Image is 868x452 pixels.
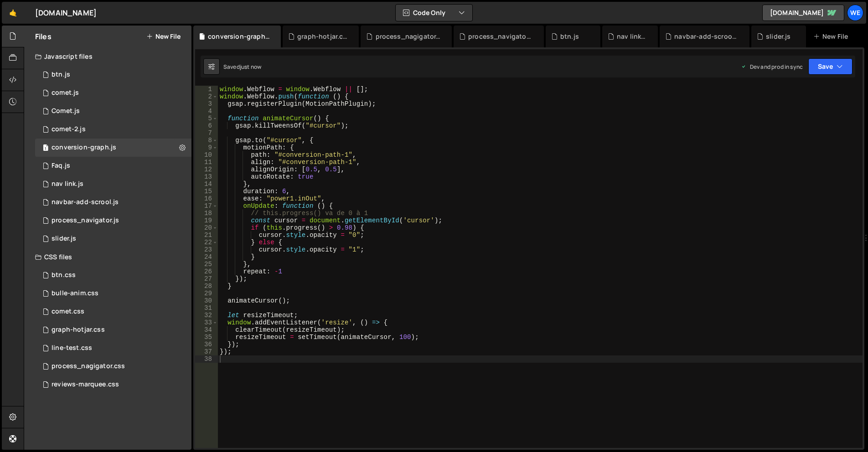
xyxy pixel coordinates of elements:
[52,107,80,115] div: Comet.js
[195,144,218,151] div: 9
[195,224,218,231] div: 20
[35,7,97,18] div: [DOMAIN_NAME]
[52,344,92,352] div: line-test.css
[195,304,218,312] div: 31
[52,180,83,188] div: nav link.js
[808,58,852,75] button: Save
[52,326,105,334] div: graph-hotjar.css
[195,195,218,202] div: 16
[43,145,48,152] span: 1
[813,32,852,41] div: New File
[52,125,86,134] div: comet-2.js
[35,266,191,284] div: 17167/47836.css
[35,139,191,157] div: 17167/48486.js
[223,63,261,71] div: Saved
[35,321,191,339] div: 17167/47858.css
[195,166,218,173] div: 12
[35,357,191,375] div: 17167/48300.css
[766,32,790,41] div: slider.js
[35,211,191,230] div: 17167/47466.js
[195,334,218,341] div: 35
[35,102,191,120] div: 17167/47404.js
[35,284,191,303] div: 17167/47828.css
[195,341,218,348] div: 36
[195,290,218,297] div: 29
[195,326,218,334] div: 34
[195,180,218,188] div: 14
[195,261,218,268] div: 25
[376,32,441,41] div: process_nagigator.css
[52,271,76,279] div: btn.css
[35,230,191,248] div: 17167/47522.js
[35,84,191,102] div: 17167/47407.js
[195,93,218,100] div: 2
[52,216,119,225] div: process_navigator.js
[35,157,191,175] div: 17167/47672.js
[195,86,218,93] div: 1
[35,375,191,394] div: 17167/47906.css
[240,63,261,71] div: just now
[195,275,218,282] div: 27
[52,198,119,206] div: navbar-add-scrool.js
[146,33,181,40] button: New File
[195,312,218,319] div: 32
[468,32,533,41] div: process_navigator.js
[195,348,218,355] div: 37
[195,231,218,239] div: 21
[762,5,844,21] a: [DOMAIN_NAME]
[195,297,218,304] div: 30
[674,32,739,41] div: navbar-add-scrool.js
[195,108,218,115] div: 4
[195,253,218,261] div: 24
[195,282,218,290] div: 28
[52,162,70,170] div: Faq.js
[195,137,218,144] div: 8
[2,2,24,24] a: 🤙
[52,362,125,370] div: process_nagigator.css
[52,380,119,389] div: reviews-marquee.css
[195,100,218,108] div: 3
[195,188,218,195] div: 15
[52,235,76,243] div: slider.js
[195,202,218,210] div: 17
[35,303,191,321] div: 17167/47408.css
[195,122,218,129] div: 6
[195,129,218,137] div: 7
[35,66,191,84] div: 17167/47401.js
[195,355,218,363] div: 38
[52,308,84,316] div: comet.css
[35,339,191,357] div: 17167/47403.css
[195,151,218,159] div: 10
[741,63,803,71] div: Dev and prod in sync
[24,47,191,66] div: Javascript files
[195,246,218,253] div: 23
[195,319,218,326] div: 33
[195,115,218,122] div: 5
[195,268,218,275] div: 26
[195,239,218,246] div: 22
[35,193,191,211] div: 17167/47443.js
[297,32,348,41] div: graph-hotjar.css
[396,5,472,21] button: Code Only
[35,31,52,41] h2: Files
[195,159,218,166] div: 11
[52,144,116,152] div: conversion-graph.js
[35,120,191,139] div: 17167/47405.js
[52,289,98,298] div: bulle-anim.css
[24,248,191,266] div: CSS files
[195,210,218,217] div: 18
[208,32,270,41] div: conversion-graph.js
[560,32,579,41] div: btn.js
[617,32,647,41] div: nav link.js
[35,175,191,193] div: 17167/47512.js
[195,217,218,224] div: 19
[52,71,70,79] div: btn.js
[52,89,79,97] div: comet.js
[847,5,863,21] a: We
[195,173,218,180] div: 13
